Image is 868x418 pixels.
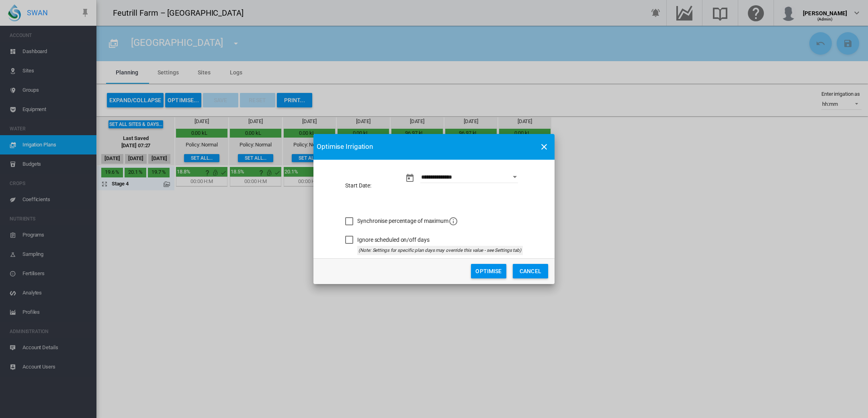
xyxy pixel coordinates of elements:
md-dialog: Start Date: ... [313,134,555,284]
div: (Note: Settings for specific plan days may override this value - see Settings tab) [357,246,523,255]
span: Synchronise percentage of maximum [357,218,458,224]
button: Cancel [513,264,548,278]
button: Optimise [471,264,506,278]
md-icon: icon-close [539,142,549,152]
div: Ignore scheduled on/off days [357,236,429,244]
button: icon-close [536,139,552,155]
label: Start Date: [345,182,398,190]
button: md-calendar [402,170,418,186]
md-checkbox: Ignore scheduled on/off days [345,236,429,244]
md-icon: icon-information-outline [448,216,458,226]
button: Open calendar [508,170,522,184]
span: Optimise Irrigation [317,142,373,152]
md-checkbox: Synchronise percentage of maximum [345,216,458,226]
